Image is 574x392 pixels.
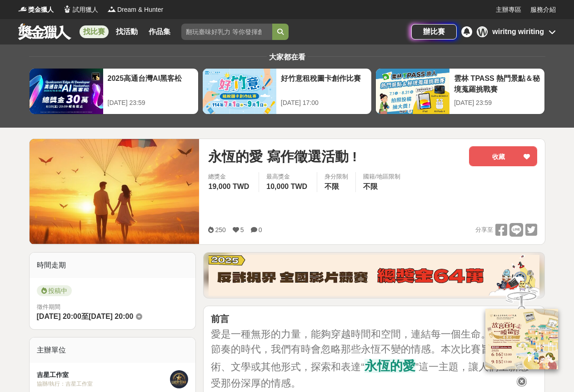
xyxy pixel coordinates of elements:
[181,24,272,40] input: 翻玩臺味好乳力 等你發揮創意！
[454,73,540,94] div: 雲林 TPASS 熱門景點＆秘境蒐羅挑戰賽
[469,146,537,166] button: 收藏
[211,361,529,389] span: ”這一主題，讓人們重新感受那份深厚的情感。
[30,253,196,278] div: 時間走期
[117,5,163,15] span: Dream & Hunter
[530,5,556,15] a: 服務介紹
[411,24,457,40] a: 辦比賽
[492,26,544,37] div: wiritng wiriting
[37,313,81,320] span: [DATE] 20:00
[324,183,339,190] span: 不限
[363,172,400,181] div: 國籍/地區限制
[30,337,196,363] div: 主辦單位
[266,172,309,181] span: 最高獎金
[266,183,307,190] span: 10,000 TWD
[208,172,251,181] span: 總獎金
[107,5,163,15] a: LogoDream & Hunter
[37,380,170,388] div: 協辦/執行： 吉星工作室
[281,98,367,108] div: [DATE] 17:00
[37,370,170,380] div: 吉星工作室
[18,5,54,15] a: Logo獎金獵人
[202,68,372,114] a: 好竹意租稅圖卡創作比賽[DATE] 17:00
[267,53,308,61] span: 大家都在看
[209,255,539,296] img: 760c60fc-bf85-49b1-bfa1-830764fee2cd.png
[89,313,133,320] span: [DATE] 20:00
[73,5,98,15] span: 試用獵人
[240,226,244,233] span: 5
[211,314,229,324] strong: 前言
[475,223,493,237] span: 分享至
[375,68,545,114] a: 雲林 TPASS 熱門景點＆秘境蒐羅挑戰賽[DATE] 23:59
[454,98,540,108] div: [DATE] 23:59
[108,98,194,108] div: [DATE] 23:59
[215,226,225,233] span: 250
[107,5,116,14] img: Logo
[63,5,98,15] a: Logo試用獵人
[281,73,367,94] div: 好竹意租稅圖卡創作比賽
[324,172,348,181] div: 身分限制
[112,25,141,38] a: 找活動
[81,313,89,320] span: 至
[80,25,109,38] a: 找比賽
[211,328,531,372] span: 愛是一種無形的力量，能夠穿越時間和空間，連結每一個生命。在這個快節奏的時代，我們有時會忽略那些永恆不變的情感。本次比賽旨在透過藝術、文學或其他形式，探索和表達“
[28,5,54,15] span: 獎金獵人
[63,5,72,14] img: Logo
[363,183,378,190] span: 不限
[29,68,199,114] a: 2025高通台灣AI黑客松[DATE] 23:59
[30,139,200,244] img: Cover Image
[208,183,249,190] span: 19,000 TWD
[477,26,488,37] div: W
[37,303,60,310] span: 徵件期間
[18,5,27,14] img: Logo
[259,226,262,233] span: 0
[145,25,174,38] a: 作品集
[108,73,194,94] div: 2025高通台灣AI黑客松
[364,359,415,373] strong: 永恆的愛
[485,309,558,369] img: 968ab78a-c8e5-4181-8f9d-94c24feca916.png
[208,146,357,167] span: 永恆的愛 寫作徵選活動 !
[496,5,521,15] a: 主辦專區
[37,285,72,296] span: 投稿中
